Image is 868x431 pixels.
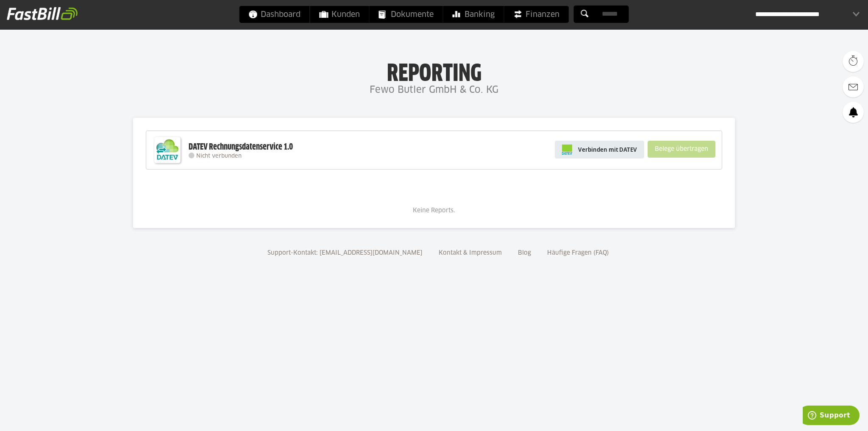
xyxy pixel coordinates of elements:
div: DATEV Rechnungsdatenservice 1.0 [189,142,293,153]
img: DATEV-Datenservice Logo [150,133,184,167]
span: Finanzen [514,6,559,23]
a: Dashboard [239,6,310,23]
span: Nicht verbunden [196,153,242,159]
a: Banking [443,6,504,23]
span: Verbinden mit DATEV [578,145,637,154]
a: Kunden [310,6,369,23]
span: Dashboard [249,6,300,23]
img: pi-datev-logo-farbig-24.svg [562,145,572,155]
a: Kontakt & Impressum [436,250,505,256]
a: Blog [515,250,534,256]
sl-button: Belege übertragen [648,141,715,158]
span: Kunden [320,6,360,23]
a: Häufige Fragen (FAQ) [544,250,612,256]
span: Dokumente [379,6,434,23]
span: Banking [453,6,495,23]
a: Verbinden mit DATEV [555,141,644,158]
span: Keine Reports. [413,208,455,214]
iframe: Öffnet ein Widget, in dem Sie weitere Informationen finden [803,406,860,427]
a: Finanzen [504,6,569,23]
a: Dokumente [370,6,443,23]
a: Support-Kontakt: [EMAIL_ADDRESS][DOMAIN_NAME] [264,250,426,256]
h1: Reporting [85,60,783,82]
img: fastbill_logo_white.png [7,7,78,20]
